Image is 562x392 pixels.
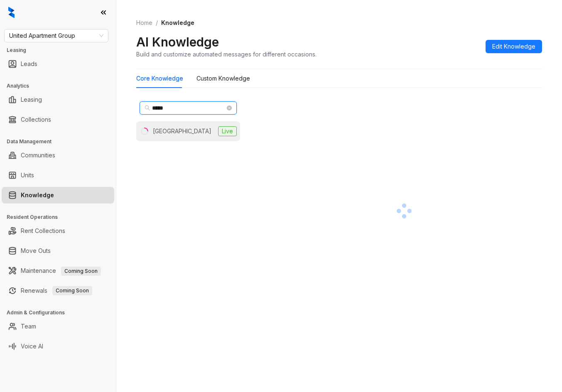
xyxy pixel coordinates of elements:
[136,50,317,59] div: Build and customize automated messages for different occasions.
[21,167,34,184] a: Units
[2,56,114,72] li: Leads
[227,105,232,110] span: close-circle
[2,167,114,184] li: Units
[21,187,54,203] a: Knowledge
[21,111,51,128] a: Collections
[21,91,42,108] a: Leasing
[2,147,114,164] li: Communities
[21,223,65,239] a: Rent Collections
[156,18,158,27] li: /
[21,282,92,299] a: RenewalsComing Soon
[2,282,114,299] li: Renewals
[7,47,116,54] h3: Leasing
[2,338,114,355] li: Voice AI
[135,18,154,27] a: Home
[21,147,55,164] a: Communities
[21,56,37,72] a: Leads
[218,126,237,136] span: Live
[136,34,219,50] h2: AI Knowledge
[161,19,194,26] span: Knowledge
[196,74,250,83] div: Custom Knowledge
[2,111,114,128] li: Collections
[2,318,114,335] li: Team
[21,243,51,259] a: Move Outs
[2,243,114,259] li: Move Outs
[7,213,116,221] h3: Resident Operations
[52,286,92,295] span: Coming Soon
[21,318,36,335] a: Team
[153,127,211,136] div: [GEOGRAPHIC_DATA]
[21,338,43,355] a: Voice AI
[7,309,116,316] h3: Admin & Configurations
[7,138,116,145] h3: Data Management
[2,91,114,108] li: Leasing
[492,42,535,51] span: Edit Knowledge
[8,7,15,18] img: logo
[61,267,101,276] span: Coming Soon
[2,262,114,279] li: Maintenance
[9,29,103,42] span: United Apartment Group
[2,187,114,203] li: Knowledge
[145,105,150,111] span: search
[136,74,183,83] div: Core Knowledge
[2,223,114,239] li: Rent Collections
[486,40,542,53] button: Edit Knowledge
[7,82,116,90] h3: Analytics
